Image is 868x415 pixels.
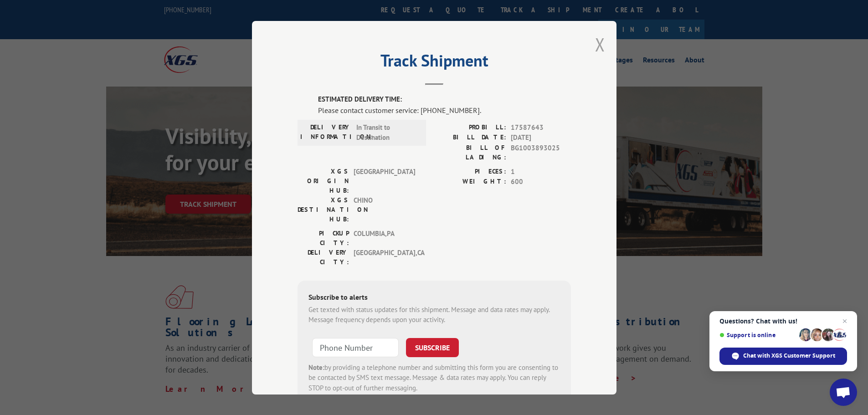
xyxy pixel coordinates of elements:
[354,247,415,266] span: [GEOGRAPHIC_DATA] , CA
[511,177,571,187] span: 600
[298,228,349,247] label: PICKUP CITY:
[308,362,560,393] div: by providing a telephone number and submitting this form you are consenting to be contacted by SM...
[312,338,399,357] input: Phone Number
[354,195,415,224] span: CHINO
[406,338,459,357] button: SUBSCRIBE
[300,122,352,143] label: DELIVERY INFORMATION:
[308,291,560,304] div: Subscribe to alerts
[719,318,847,325] span: Questions? Chat with us!
[434,133,506,143] label: BILL DATE:
[434,177,506,187] label: WEIGHT:
[354,228,415,247] span: COLUMBIA , PA
[434,166,506,177] label: PIECES:
[434,122,506,133] label: PROBILL:
[830,379,857,406] a: Open chat
[511,122,571,133] span: 17587643
[595,32,605,56] button: Close modal
[318,94,571,105] label: ESTIMATED DELIVERY TIME:
[511,143,571,162] span: BG1003893025
[298,195,349,224] label: XGS DESTINATION HUB:
[308,304,560,325] div: Get texted with status updates for this shipment. Message and data rates may apply. Message frequ...
[511,166,571,177] span: 1
[719,348,847,365] span: Chat with XGS Customer Support
[298,54,571,72] h2: Track Shipment
[354,166,415,195] span: [GEOGRAPHIC_DATA]
[434,143,506,162] label: BILL OF LADING:
[719,332,796,338] span: Support is online
[318,104,571,115] div: Please contact customer service: [PHONE_NUMBER].
[298,247,349,266] label: DELIVERY CITY:
[308,363,324,371] strong: Note:
[298,166,349,195] label: XGS ORIGIN HUB:
[743,352,835,360] span: Chat with XGS Customer Support
[511,133,571,143] span: [DATE]
[356,122,418,143] span: In Transit to Destination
